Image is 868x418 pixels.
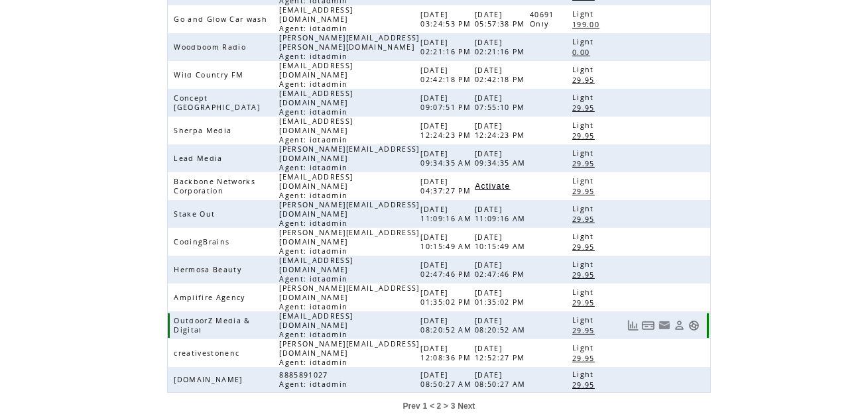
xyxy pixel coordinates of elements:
a: 29.95 [572,213,601,225]
span: < 2 > [430,401,448,411]
span: 8885891027 Agent: idtadmin [279,370,351,389]
span: Light [572,370,597,379]
span: Light [572,65,597,74]
span: [DATE] 04:37:27 PM [421,177,475,195]
span: 29.95 [572,76,598,85]
span: [EMAIL_ADDRESS][DOMAIN_NAME] Agent: idtadmin [279,172,353,200]
span: [DATE] 08:20:52 AM [421,316,475,335]
span: Light [572,121,597,130]
a: View Bills [642,320,655,331]
span: [DATE] 05:57:38 PM [475,10,528,28]
span: [DATE] 01:35:02 PM [475,288,528,307]
span: 29.95 [572,242,598,252]
span: [DATE] 02:47:46 PM [475,260,528,279]
a: 29.95 [572,325,601,336]
span: 40691 Only [530,10,554,28]
span: Sherpa Media [174,126,235,135]
a: 29.95 [572,158,601,169]
span: [DATE] 02:42:18 PM [421,66,475,84]
span: Concept [GEOGRAPHIC_DATA] [174,93,264,112]
span: [EMAIL_ADDRESS][DOMAIN_NAME] Agent: idtadmin [279,61,353,89]
span: [PERSON_NAME][EMAIL_ADDRESS][DOMAIN_NAME] Agent: idtadmin [279,284,419,311]
span: [DATE] 02:42:18 PM [475,66,528,84]
a: Next [458,401,475,411]
span: [DATE] 02:21:16 PM [421,38,475,56]
a: 29.95 [572,379,601,390]
span: [EMAIL_ADDRESS][DOMAIN_NAME] Agent: idtadmin [279,117,353,144]
span: [DATE] 03:24:53 PM [421,10,475,28]
span: Light [572,315,597,325]
span: [DATE] 10:15:49 AM [475,233,529,251]
span: [DATE] 02:47:46 PM [421,260,475,279]
span: Light [572,287,597,297]
span: Light [572,343,597,352]
span: Amplifire Agency [174,293,249,302]
span: [DATE] 11:09:16 AM [421,205,475,223]
span: [DATE] 08:20:52 AM [475,316,529,335]
span: [DOMAIN_NAME] [174,375,246,384]
span: 29.95 [572,187,598,196]
span: 199.00 [572,20,603,29]
span: [EMAIL_ADDRESS][DOMAIN_NAME] Agent: idtadmin [279,5,353,33]
span: Hermosa Beauty [174,265,245,274]
span: [DATE] 01:35:02 PM [421,288,475,307]
a: 29.95 [572,297,601,308]
span: OutdoorZ Media & Digital [174,316,251,335]
span: [DATE] 11:09:16 AM [475,205,529,223]
a: 29.95 [572,102,601,113]
span: [PERSON_NAME][EMAIL_ADDRESS][DOMAIN_NAME] Agent: idtadmin [279,144,419,172]
a: 29.95 [572,185,601,197]
span: 29.95 [572,326,598,335]
span: [EMAIL_ADDRESS][DOMAIN_NAME] Agent: idtadmin [279,311,353,339]
a: 29.95 [572,352,601,364]
span: Light [572,93,597,102]
span: 29.95 [572,159,598,168]
span: 29.95 [572,131,598,140]
span: [DATE] 09:34:35 AM [421,149,475,168]
a: 3 [451,401,456,411]
span: [DATE] 12:24:23 PM [475,121,528,140]
span: creativestonenc [174,348,243,358]
span: [PERSON_NAME][EMAIL_ADDRESS][DOMAIN_NAME] Agent: idtadmin [279,339,419,367]
span: Activate [475,182,510,191]
a: 29.95 [572,269,601,280]
span: Light [572,176,597,185]
span: Woodboom Radio [174,42,250,52]
a: View Profile [674,320,685,331]
span: [DATE] 10:15:49 AM [421,233,475,251]
span: [DATE] 08:50:27 AM [421,370,475,389]
span: Light [572,148,597,158]
span: [DATE] 12:24:23 PM [421,121,475,140]
span: 29.95 [572,380,598,390]
span: [DATE] 09:34:35 AM [475,149,529,168]
span: [EMAIL_ADDRESS][DOMAIN_NAME] Agent: idtadmin [279,89,353,117]
span: 29.95 [572,103,598,113]
a: View Usage [627,320,639,331]
span: 29.95 [572,215,598,224]
a: 29.95 [572,241,601,252]
a: 0.00 [572,46,596,58]
a: 29.95 [572,130,601,141]
span: Light [572,260,597,269]
span: 29.95 [572,354,598,363]
span: [DATE] 08:50:27 AM [475,370,529,389]
a: 1 [423,401,428,411]
span: 29.95 [572,298,598,307]
span: Backbone Networks Corporation [174,177,256,195]
span: [PERSON_NAME][EMAIL_ADDRESS][PERSON_NAME][DOMAIN_NAME] Agent: idtadmin [279,33,419,61]
span: 0.00 [572,48,593,57]
span: [DATE] 02:21:16 PM [475,38,528,56]
span: [DATE] 12:08:36 PM [421,344,475,362]
span: [PERSON_NAME][EMAIL_ADDRESS][DOMAIN_NAME] Agent: idtadmin [279,228,419,256]
span: [DATE] 09:07:51 PM [421,93,475,112]
a: Prev [403,401,420,411]
a: 29.95 [572,74,601,85]
a: 199.00 [572,19,606,30]
span: Light [572,204,597,213]
a: Activate [475,182,510,190]
a: Resend welcome email to this user [658,319,670,331]
span: Light [572,232,597,241]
